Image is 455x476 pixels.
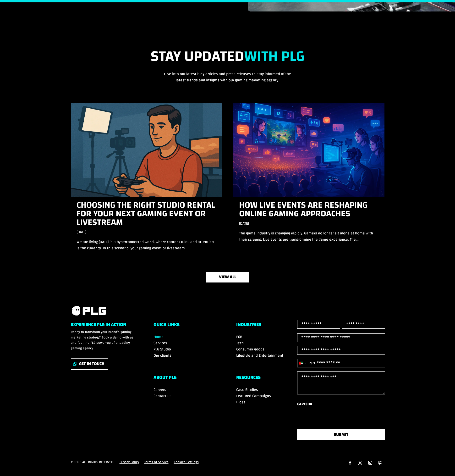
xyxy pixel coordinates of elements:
[236,386,258,393] a: Case Studies
[71,459,114,465] p: © 2025 All rights reserved.
[153,392,171,399] a: Contact us
[71,358,108,370] a: Get In Touch
[71,103,222,197] img: Choosing the Right Studio rental for Your Next Gaming Event or Livestream
[71,322,136,329] h6: Experience PLG in Action
[297,359,315,367] button: Selected country
[120,459,139,467] a: Privacy Policy
[236,399,245,406] a: Blogs
[236,322,302,329] h6: Industries
[236,352,283,359] a: Lifestyle and Entertainment
[356,459,364,467] a: Follow on X
[153,322,219,329] h6: Quick Links
[77,228,86,236] span: [DATE]
[153,339,167,347] a: Services
[431,453,455,476] iframe: Chat Widget
[71,305,107,316] a: PLG
[153,375,219,382] h6: ABOUT PLG
[206,272,249,282] a: view all
[236,375,302,382] h6: RESOURCES
[239,220,249,227] span: [DATE]
[153,352,171,359] a: Our clients
[297,429,385,440] button: SUBMIT
[174,459,199,467] a: Cookies Settings
[153,333,164,340] a: Home
[71,329,136,351] p: Ready to transform your brand’s gaming marketing strategy? Book a demo with us and feel the PLG p...
[308,360,315,366] div: +971
[346,459,354,467] a: Follow on Facebook
[236,339,244,347] a: Tech
[239,230,379,243] p: The game industry is changing rapidly. Gamers no longer sit alone at home with their screens. Liv...
[153,386,166,393] a: Careers
[236,333,242,340] a: F&B
[144,459,169,467] a: Terms of Service
[244,43,304,70] strong: with PLG
[77,197,215,230] a: Choosing the Right Studio rental for Your Next Gaming Event or Livestream
[236,346,264,353] a: Consumer goods
[366,459,374,467] a: Follow on Instagram
[71,71,384,83] p: Dive into our latest blog articles and press releases to stay informed of the latest trends and i...
[239,197,367,221] a: How Live Events Are Reshaping Online Gaming Approaches
[297,409,370,428] iframe: reCAPTCHA
[297,401,312,407] label: CAPTCHA
[71,305,107,316] img: PLG logo
[71,48,384,71] h2: Stay Updated
[77,239,216,251] p: We are living [DATE] in a hyperconnected world, where content rules and attention is the currency...
[376,459,384,467] a: Follow on Twitch
[236,392,271,399] a: Featured Campaigns
[233,103,384,197] img: How Live Events Are Reshaping Online Gaming Approaches
[153,346,171,353] a: PLG Studio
